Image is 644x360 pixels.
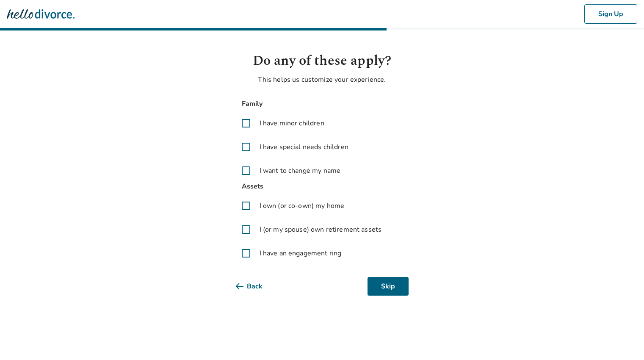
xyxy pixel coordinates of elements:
button: Sign Up [584,4,637,24]
span: Assets [236,181,409,192]
span: I want to change my name [260,166,341,176]
iframe: Chat Widget [602,319,644,360]
span: I own (or co-own) my home [260,201,345,211]
p: This helps us customize your experience. [236,75,409,85]
button: Skip [368,277,409,296]
span: I have minor children [260,118,324,128]
span: I have an engagement ring [260,248,342,258]
span: I (or my spouse) own retirement assets [260,224,382,235]
h1: Do any of these apply? [236,51,409,71]
img: Hello Divorce Logo [7,6,75,22]
span: Family [236,98,409,110]
span: I have special needs children [260,142,348,152]
button: Back [236,277,276,296]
